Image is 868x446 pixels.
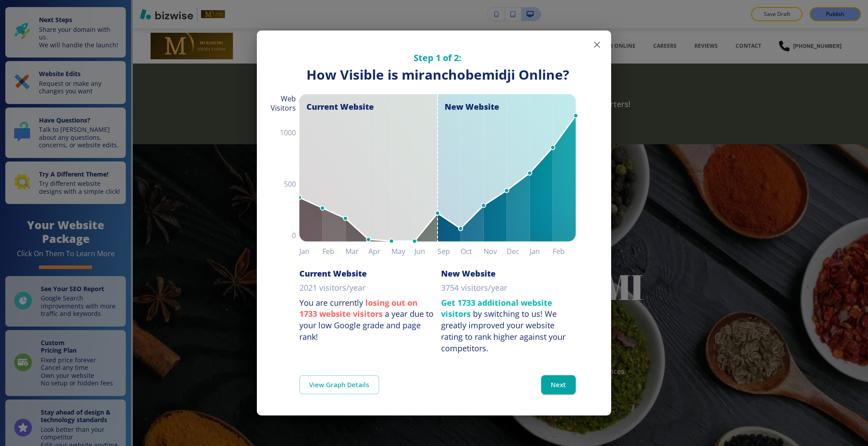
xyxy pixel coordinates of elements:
h6: Jan [299,245,322,258]
h6: Feb [553,245,576,258]
h6: May [391,245,415,258]
h6: Dec [507,245,530,258]
strong: Get 1733 additional website visitors [441,297,552,319]
h6: New Website [441,268,496,279]
h6: Sep [438,245,461,258]
a: View Graph Details [299,375,379,394]
h6: Mar [345,245,368,258]
h6: Oct [461,245,484,258]
h6: Apr [368,245,391,258]
p: You are currently a year due to your low Google grade and page rank! [299,297,434,343]
button: Next [541,375,576,394]
p: by switching to us! [441,297,576,354]
h6: Jun [415,245,438,258]
strong: losing out on 1733 website visitors [299,297,418,319]
h6: Feb [322,245,345,258]
div: We greatly improved your website rating to rank higher against your competitors. [441,308,566,353]
h6: Nov [484,245,507,258]
h6: Jan [530,245,553,258]
h6: Current Website [299,268,367,279]
p: 3754 visitors/year [441,282,507,294]
p: 2021 visitors/year [299,282,365,294]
